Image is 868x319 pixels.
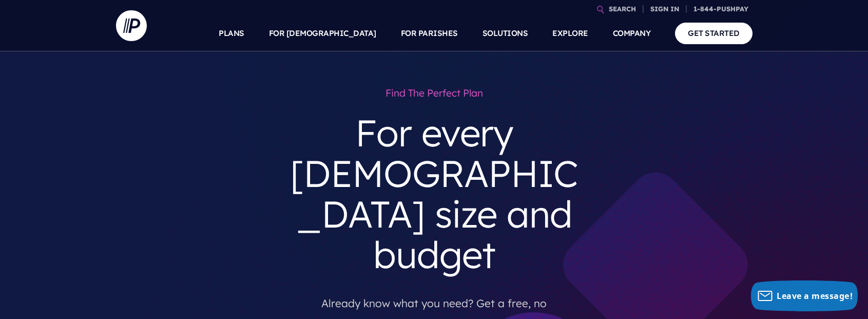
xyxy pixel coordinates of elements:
h1: Find the perfect plan [279,82,589,104]
a: SOLUTIONS [483,15,528,51]
a: FOR [DEMOGRAPHIC_DATA] [269,15,376,51]
button: Leave a message! [751,280,858,311]
a: EXPLORE [552,15,588,51]
a: FOR PARISHES [401,15,458,51]
a: COMPANY [613,15,651,51]
span: Leave a message! [777,290,853,302]
h3: For every [DEMOGRAPHIC_DATA] size and budget [279,104,589,284]
a: GET STARTED [675,23,753,44]
a: PLANS [219,15,244,51]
